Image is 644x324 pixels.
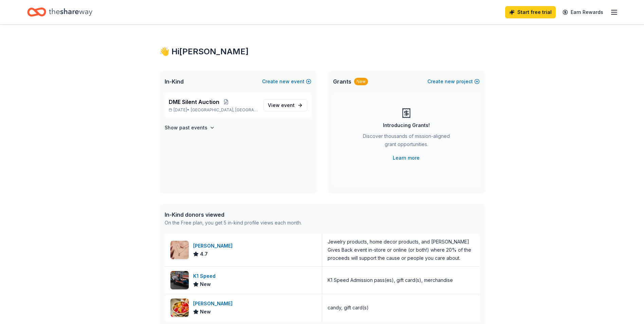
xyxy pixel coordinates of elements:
span: DME Silent Auction [169,98,219,106]
a: Home [27,4,92,20]
div: K1 Speed [193,272,218,280]
span: New [200,308,211,316]
span: 4.7 [200,250,208,258]
span: Grants [333,77,351,86]
span: New [200,280,211,288]
span: In-Kind [165,77,184,86]
button: Createnewproject [427,77,480,86]
a: Earn Rewards [558,6,607,18]
div: In-Kind donors viewed [165,211,302,219]
div: New [354,78,368,85]
div: Discover thousands of mission-aligned grant opportunities. [360,132,453,151]
div: Introducing Grants! [383,121,430,129]
span: new [279,77,290,86]
a: Learn more [393,154,420,162]
div: [PERSON_NAME] [193,242,235,250]
span: event [281,102,295,108]
img: Image for Kendra Scott [170,241,189,259]
span: View [268,101,295,109]
span: new [445,77,455,86]
div: [PERSON_NAME] [193,300,235,308]
div: K1 Speed Admission pass(es), gift card(s), merchandise [328,276,453,284]
div: candy, gift card(s) [328,304,369,312]
button: Createnewevent [262,77,311,86]
div: 👋 Hi [PERSON_NAME] [159,46,485,57]
a: Start free trial [505,6,556,18]
h4: Show past events [165,124,207,132]
div: On the Free plan, you get 5 in-kind profile views each month. [165,219,302,227]
button: Show past events [165,124,215,132]
img: Image for Albanese [170,299,189,317]
img: Image for K1 Speed [170,271,189,289]
span: [GEOGRAPHIC_DATA], [GEOGRAPHIC_DATA] [191,107,258,113]
div: Jewelry products, home decor products, and [PERSON_NAME] Gives Back event in-store or online (or ... [328,238,474,262]
a: View event [263,99,307,111]
p: [DATE] • [169,107,258,113]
